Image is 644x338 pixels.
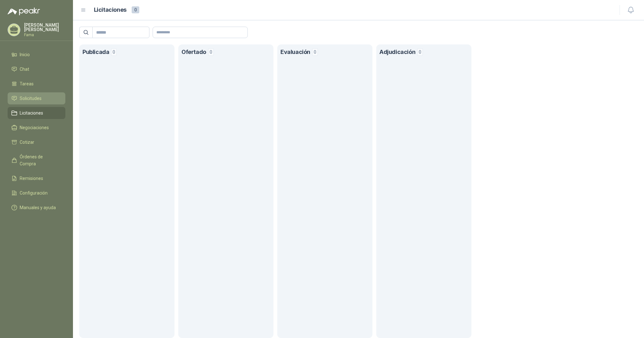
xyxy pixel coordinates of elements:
span: Tareas [20,80,34,87]
span: Chat [20,66,29,73]
a: Cotizar [8,136,65,148]
h1: Evaluación [280,48,310,57]
p: [PERSON_NAME] [PERSON_NAME] [24,23,65,32]
a: Configuración [8,187,65,199]
span: 0 [208,48,214,56]
span: Manuales y ayuda [20,204,56,211]
span: Cotizar [20,139,34,146]
a: Manuales y ayuda [8,202,65,214]
a: Tareas [8,78,65,90]
a: Órdenes de Compra [8,151,65,170]
h1: Ofertado [181,48,206,57]
span: Negociaciones [20,124,49,131]
h1: Publicada [82,48,109,57]
a: Solicitudes [8,92,65,104]
a: Negociaciones [8,122,65,134]
a: Licitaciones [8,107,65,119]
span: Configuración [20,189,48,196]
img: Logo peakr [8,8,40,15]
span: Solicitudes [20,95,42,102]
span: 0 [132,6,139,13]
span: 0 [312,48,318,56]
span: Licitaciones [20,109,43,116]
a: Chat [8,63,65,75]
a: Remisiones [8,172,65,184]
span: Inicio [20,51,30,58]
h1: Licitaciones [94,5,127,15]
p: Fama [24,33,65,37]
span: Remisiones [20,175,43,182]
span: 0 [417,48,423,56]
span: 0 [111,48,117,56]
a: Inicio [8,49,65,61]
h1: Adjudicación [379,48,415,57]
span: Órdenes de Compra [20,153,59,167]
